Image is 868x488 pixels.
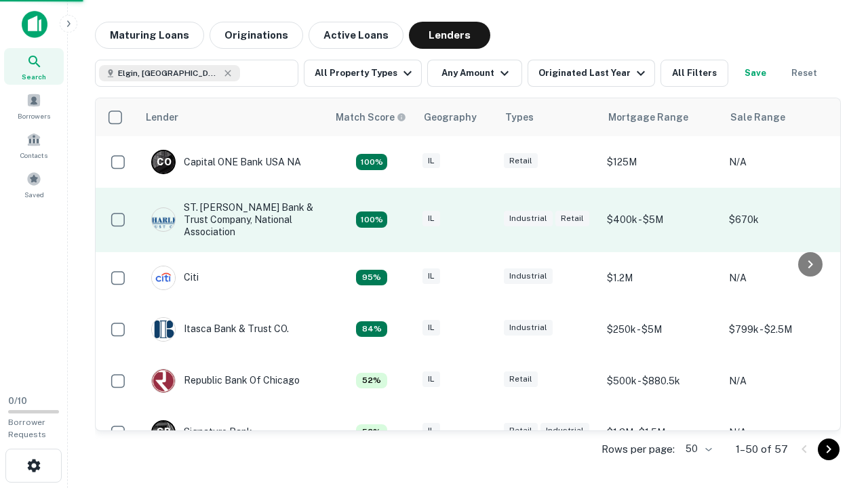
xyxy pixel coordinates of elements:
div: Lender [146,109,178,125]
img: picture [152,318,175,341]
th: Sale Range [722,98,844,136]
img: picture [152,266,175,289]
button: Lenders [409,22,490,49]
div: IL [422,423,440,439]
span: Search [22,71,46,82]
iframe: Chat Widget [800,380,868,445]
td: $670k [722,188,844,252]
a: Borrowers [4,87,64,124]
a: Contacts [4,127,64,163]
p: S B [157,425,170,439]
span: Saved [24,189,44,200]
h6: Match Score [336,110,403,125]
div: Capitalize uses an advanced AI algorithm to match your search with the best lender. The match sco... [356,211,387,228]
p: C O [157,155,171,169]
div: Retail [504,423,538,439]
div: Types [505,109,534,125]
td: N/A [722,136,844,188]
div: Geography [424,109,477,125]
button: Active Loans [309,22,403,49]
div: Capitalize uses an advanced AI algorithm to match your search with the best lender. The match sco... [356,424,387,441]
div: Capitalize uses an advanced AI algorithm to match your search with the best lender. The match sco... [356,321,387,338]
img: picture [152,369,175,392]
th: Geography [416,98,497,136]
button: Originated Last Year [528,60,655,87]
div: Citi [151,266,199,290]
div: Industrial [540,423,589,439]
div: Industrial [504,211,553,226]
div: Capitalize uses an advanced AI algorithm to match your search with the best lender. The match sco... [356,154,387,170]
div: IL [422,268,440,284]
div: Retail [504,153,538,169]
th: Capitalize uses an advanced AI algorithm to match your search with the best lender. The match sco... [328,98,416,136]
td: $1.2M [600,252,722,304]
div: IL [422,371,440,387]
p: 1–50 of 57 [736,441,788,457]
div: Industrial [504,320,553,335]
span: Borrower Requests [8,418,46,439]
button: Save your search to get updates of matches that match your search criteria. [734,60,777,87]
th: Types [497,98,600,136]
button: All Filters [660,60,728,87]
div: Capitalize uses an advanced AI algorithm to match your search with the best lender. The match sco... [356,373,387,389]
td: $400k - $5M [600,188,722,252]
div: 50 [680,439,714,459]
a: Saved [4,166,64,203]
img: picture [152,208,175,231]
th: Mortgage Range [600,98,722,136]
a: Search [4,48,64,85]
button: Go to next page [818,439,840,460]
div: Republic Bank Of Chicago [151,369,300,393]
div: Capitalize uses an advanced AI algorithm to match your search with the best lender. The match sco... [356,270,387,286]
td: $799k - $2.5M [722,304,844,355]
div: Sale Range [730,109,785,125]
td: $250k - $5M [600,304,722,355]
div: IL [422,153,440,169]
td: $125M [600,136,722,188]
th: Lender [138,98,328,136]
button: All Property Types [304,60,422,87]
div: Capitalize uses an advanced AI algorithm to match your search with the best lender. The match sco... [336,110,406,125]
button: Maturing Loans [95,22,204,49]
span: 0 / 10 [8,396,27,406]
span: Borrowers [18,110,50,121]
div: Retail [504,371,538,387]
td: N/A [722,407,844,458]
button: Reset [783,60,826,87]
div: ST. [PERSON_NAME] Bank & Trust Company, National Association [151,201,314,239]
div: Originated Last Year [538,65,649,81]
td: $1.3M - $1.5M [600,407,722,458]
div: Signature Bank [151,420,252,445]
img: capitalize-icon.png [22,11,47,38]
button: Any Amount [427,60,522,87]
td: N/A [722,355,844,407]
div: Retail [555,211,589,226]
div: Industrial [504,268,553,284]
div: Itasca Bank & Trust CO. [151,317,289,342]
td: N/A [722,252,844,304]
div: IL [422,320,440,335]
p: Rows per page: [601,441,675,457]
div: Mortgage Range [608,109,688,125]
td: $500k - $880.5k [600,355,722,407]
span: Elgin, [GEOGRAPHIC_DATA], [GEOGRAPHIC_DATA] [118,67,220,79]
div: IL [422,211,440,226]
span: Contacts [20,150,47,161]
button: Originations [210,22,303,49]
div: Capital ONE Bank USA NA [151,150,301,174]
